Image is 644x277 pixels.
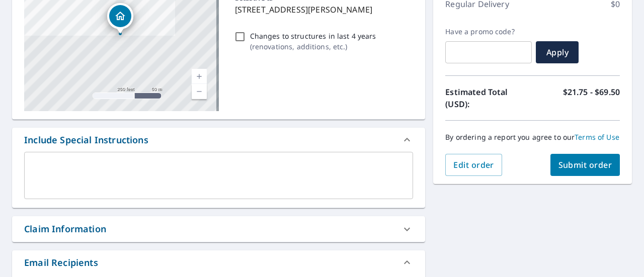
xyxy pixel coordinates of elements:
[12,216,425,242] div: Claim Information
[453,159,494,170] span: Edit order
[24,222,106,236] div: Claim Information
[445,133,620,142] p: By ordering a report you agree to our
[558,159,612,170] span: Submit order
[445,27,532,36] label: Have a promo code?
[550,154,620,176] button: Submit order
[575,132,619,142] a: Terms of Use
[445,154,502,176] button: Edit order
[544,47,571,58] span: Apply
[250,41,376,52] p: ( renovations, additions, etc. )
[24,256,98,269] div: Email Recipients
[12,250,425,274] div: Email Recipients
[563,86,620,110] p: $21.75 - $69.50
[235,4,410,16] p: [STREET_ADDRESS][PERSON_NAME]
[192,84,207,99] a: Current Level 17, Zoom Out
[250,31,376,41] p: Changes to structures in last 4 years
[24,133,148,147] div: Include Special Instructions
[107,3,133,34] div: Dropped pin, building 1, Residential property, 10400 Croswell Trce Louisville, KY 40223
[536,41,579,63] button: Apply
[445,86,532,110] p: Estimated Total (USD):
[12,128,425,152] div: Include Special Instructions
[192,69,207,84] a: Current Level 17, Zoom In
